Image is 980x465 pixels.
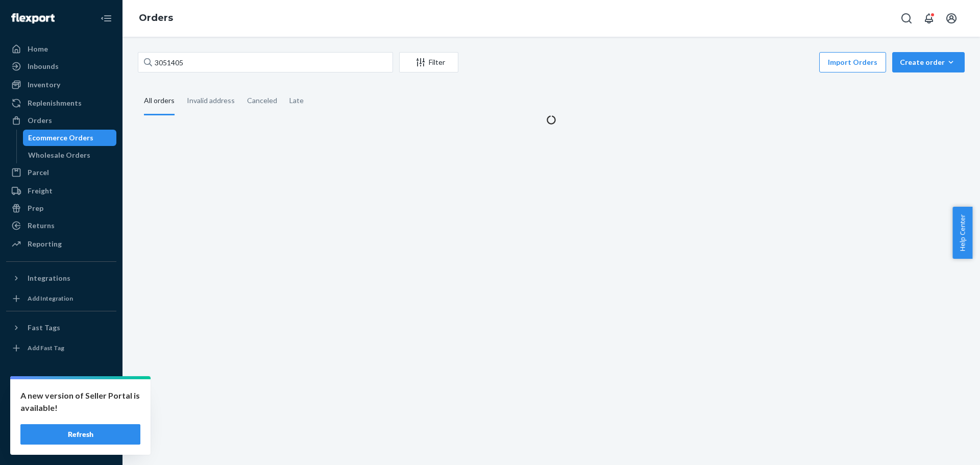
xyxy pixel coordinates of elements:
div: Late [289,87,304,114]
div: Wholesale Orders [28,150,90,160]
div: Replenishments [28,98,82,108]
a: Prep [6,200,116,216]
a: Inbounds [6,58,116,75]
button: Open notifications [919,8,939,29]
button: Create order [892,52,965,72]
a: Reporting [6,236,116,252]
button: Open account menu [941,8,962,29]
a: Help Center [6,419,116,435]
div: All orders [144,87,175,115]
button: Import Orders [819,52,886,72]
div: Returns [28,221,55,231]
a: Returns [6,217,116,234]
button: Give Feedback [6,436,116,453]
img: Flexport logo [11,13,55,23]
button: Integrations [6,270,116,286]
div: Add Integration [28,294,73,303]
div: Reporting [28,239,62,249]
div: Ecommerce Orders [28,133,93,143]
div: Inbounds [28,61,59,71]
div: Prep [28,203,43,213]
div: Add Fast Tag [28,344,64,352]
div: Inventory [28,80,60,90]
a: Home [6,41,116,57]
button: Close Navigation [96,8,116,29]
div: Home [28,44,48,54]
a: Freight [6,183,116,199]
button: Filter [399,52,458,72]
ol: breadcrumbs [131,4,181,33]
a: Settings [6,384,116,401]
a: Replenishments [6,95,116,111]
a: Inventory [6,77,116,93]
div: Filter [400,57,458,67]
div: Parcel [28,167,49,178]
a: Talk to Support [6,402,116,418]
a: Add Integration [6,290,116,307]
p: A new version of Seller Portal is available! [20,389,140,414]
div: Integrations [28,273,70,283]
a: Ecommerce Orders [23,130,117,146]
a: Orders [139,12,173,23]
div: Create order [900,57,957,67]
div: Orders [28,115,52,126]
div: Freight [28,186,53,196]
div: Fast Tags [28,323,60,333]
div: Invalid address [187,87,235,114]
a: Wholesale Orders [23,147,117,163]
button: Refresh [20,424,140,445]
button: Help Center [952,207,972,259]
a: Add Fast Tag [6,340,116,356]
div: Canceled [247,87,277,114]
a: Orders [6,112,116,129]
button: Open Search Box [896,8,917,29]
a: Parcel [6,164,116,181]
input: Search orders [138,52,393,72]
button: Fast Tags [6,320,116,336]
